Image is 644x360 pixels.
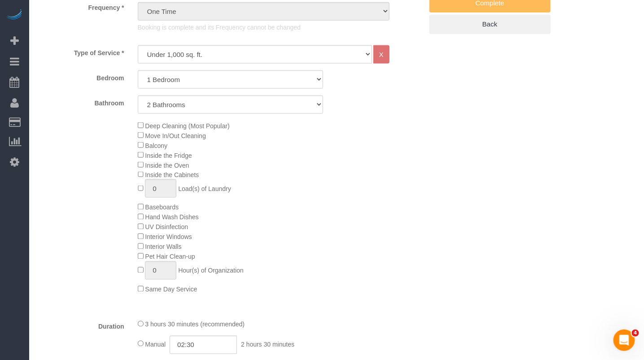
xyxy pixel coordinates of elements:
[145,132,206,139] span: Move In/Out Cleaning
[613,330,635,351] iframe: Intercom live chat
[429,15,551,34] a: Back
[145,341,166,348] span: Manual
[145,122,229,130] span: Deep Cleaning (Most Popular)
[241,341,294,348] span: 2 hours 30 minutes
[145,162,189,169] span: Inside the Oven
[145,204,179,211] span: Baseboards
[632,330,639,337] span: 4
[31,45,131,57] label: Type of Service *
[145,224,188,231] span: UV Disinfection
[31,70,131,82] label: Bedroom
[145,253,195,260] span: Pet Hair Clean-up
[178,185,231,192] span: Load(s) of Laundry
[145,321,245,328] span: 3 hours 30 minutes (recommended)
[31,319,131,331] label: Duration
[138,23,390,32] p: Booking is complete and its Frequency cannot be changed
[145,152,192,159] span: Inside the Fridge
[178,267,244,274] span: Hour(s) of Organization
[145,286,197,293] span: Same Day Service
[145,243,181,251] span: Interior Walls
[145,171,199,178] span: Inside the Cabinets
[145,234,192,241] span: Interior Windows
[145,214,198,221] span: Hand Wash Dishes
[31,95,131,108] label: Bathroom
[145,142,167,149] span: Balcony
[5,9,23,22] img: Automaid Logo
